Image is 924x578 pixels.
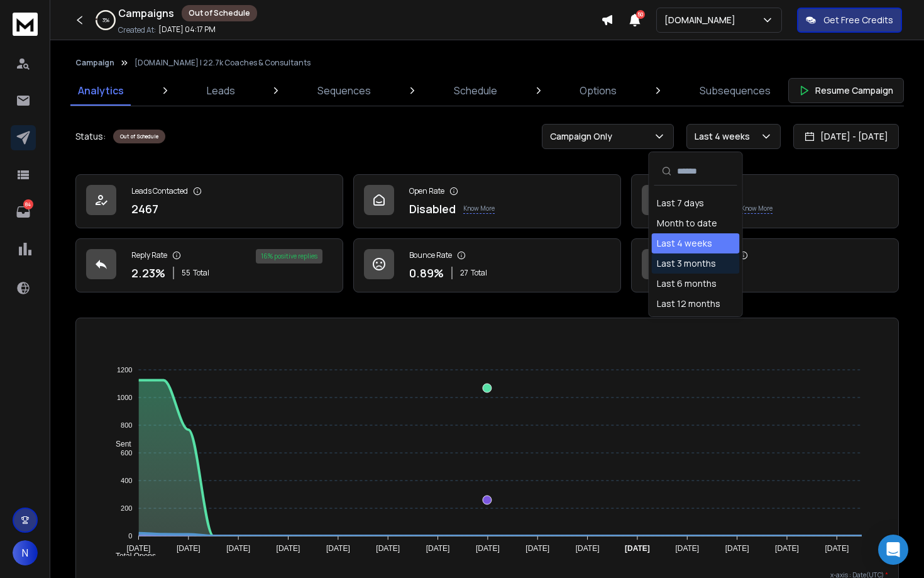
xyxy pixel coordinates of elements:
tspan: [DATE] [226,544,250,553]
p: Subsequences [700,83,771,98]
a: Options [572,75,624,106]
span: Total Opens [106,552,156,560]
div: Out of Schedule [113,130,165,143]
p: Know More [741,204,773,214]
tspan: [DATE] [675,544,699,553]
div: Last 3 months [657,257,716,270]
div: Last 4 weeks [657,237,712,250]
p: Disabled [409,200,456,218]
tspan: [DATE] [376,544,400,553]
tspan: 400 [121,477,132,484]
img: logo [13,13,38,36]
p: Reply Rate [131,250,167,260]
p: 84 [23,199,33,209]
span: Total [471,268,487,278]
p: 2.23 % [131,264,165,282]
span: 27 [460,268,468,278]
a: 84 [11,199,36,225]
a: Leads [199,75,243,106]
a: Schedule [446,75,505,106]
span: Total [193,268,209,278]
button: N [13,540,38,565]
tspan: [DATE] [576,544,600,553]
tspan: [DATE] [525,544,549,553]
span: Sent [106,440,131,448]
h1: Campaigns [118,6,174,21]
tspan: [DATE] [825,544,849,553]
tspan: 1200 [117,366,132,374]
div: Month to date [657,217,717,230]
p: 0.89 % [409,264,444,282]
button: Campaign [75,58,114,68]
p: Options [580,83,617,98]
p: Created At: [118,25,156,35]
button: Get Free Credits [797,8,902,33]
span: 55 [182,268,190,278]
div: Last 6 months [657,277,717,290]
tspan: 600 [121,449,132,457]
p: Status: [75,130,106,143]
p: Analytics [78,83,124,98]
a: Subsequences [692,75,778,106]
a: Opportunities9$90000 [631,238,899,292]
tspan: [DATE] [775,544,799,553]
p: [DATE] 04:17 PM [158,25,216,35]
p: Open Rate [409,186,444,196]
p: Campaign Only [550,130,617,143]
div: Last 12 months [657,297,720,310]
span: 50 [636,10,645,19]
tspan: 0 [128,532,132,540]
p: [DOMAIN_NAME] | 22.7k Coaches & Consultants [135,58,311,68]
p: Schedule [454,83,497,98]
p: Know More [463,204,495,214]
div: Last 7 days [657,197,704,209]
tspan: [DATE] [476,544,500,553]
a: Reply Rate2.23%55Total16% positive replies [75,238,343,292]
tspan: [DATE] [625,544,650,553]
tspan: 1000 [117,394,132,401]
button: [DATE] - [DATE] [793,124,899,149]
p: Get Free Credits [823,14,893,26]
tspan: [DATE] [126,544,150,553]
a: Open RateDisabledKnow More [353,174,621,228]
tspan: [DATE] [277,544,300,553]
p: Last 4 weeks [695,130,755,143]
p: 2467 [131,200,158,218]
p: Bounce Rate [409,250,452,260]
tspan: [DATE] [326,544,350,553]
a: Leads Contacted2467 [75,174,343,228]
tspan: [DATE] [177,544,201,553]
div: Out of Schedule [182,5,257,21]
tspan: 200 [121,504,132,512]
a: Click RateDisabledKnow More [631,174,899,228]
a: Sequences [310,75,378,106]
button: Resume Campaign [788,78,904,103]
a: Bounce Rate0.89%27Total [353,238,621,292]
tspan: [DATE] [426,544,450,553]
div: 16 % positive replies [256,249,322,264]
div: Open Intercom Messenger [878,535,908,565]
p: [DOMAIN_NAME] [664,14,740,26]
tspan: 800 [121,421,132,429]
a: Analytics [70,75,131,106]
p: 3 % [102,16,109,24]
p: Leads [207,83,235,98]
tspan: [DATE] [725,544,749,553]
p: Leads Contacted [131,186,188,196]
p: Sequences [317,83,371,98]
